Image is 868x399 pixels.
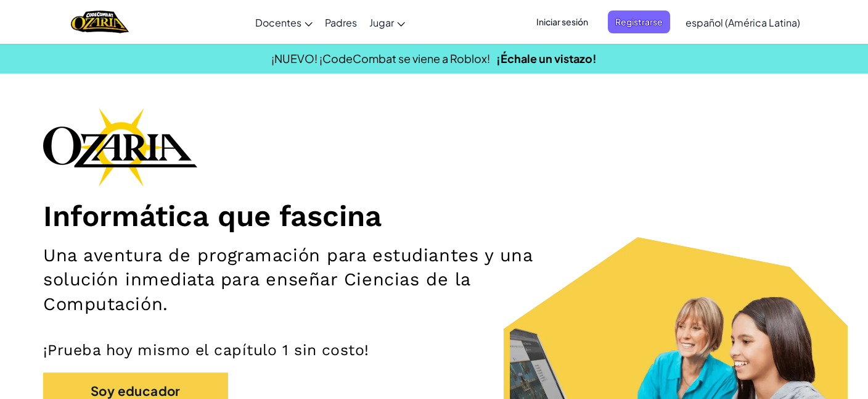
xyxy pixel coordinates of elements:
span: español (América Latina) [686,16,800,29]
img: Ozaria branding logo [43,107,197,187]
span: Jugar [369,16,394,29]
a: Docentes [249,6,319,39]
a: Padres [319,6,363,39]
a: ¡Échale un vistazo! [496,51,597,65]
span: Docentes [255,16,301,29]
a: español (América Latina) [679,6,806,39]
a: Ozaria by CodeCombat logo [71,9,128,35]
button: Iniciar sesión [529,10,596,33]
h1: Informática que fascina [43,199,825,235]
a: Jugar [363,6,411,39]
p: ¡Prueba hoy mismo el capítulo 1 sin costo! [43,341,825,360]
h2: Una aventura de programación para estudiantes y una solución inmediata para enseñar Ciencias de l... [43,243,567,316]
span: ¡NUEVO! ¡CodeCombat se viene a Roblox! [271,51,490,65]
img: Home [71,9,128,35]
button: Registrarse [608,10,670,33]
